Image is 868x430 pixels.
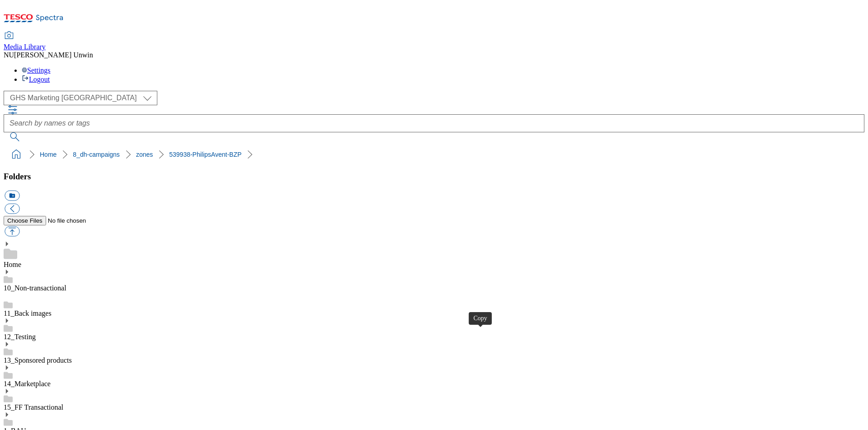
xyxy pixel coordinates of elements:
[4,333,36,341] a: 12_Testing
[4,172,864,182] h3: Folders
[4,403,63,411] a: 15_FF Transactional
[4,356,72,364] a: 13_Sponsored products
[14,51,93,59] span: [PERSON_NAME] Unwin
[4,114,864,132] input: Search by names or tags
[136,151,153,158] a: zones
[22,75,50,83] a: Logout
[4,146,864,163] nav: breadcrumb
[4,309,52,317] a: 11_Back images
[4,32,46,51] a: Media Library
[4,51,14,59] span: NU
[169,151,241,158] a: 539938-PhilipsAvent-BZP
[4,284,66,292] a: 10_Non-transactional
[73,151,120,158] a: 8_dh-campaigns
[4,43,46,51] span: Media Library
[9,147,24,162] a: home
[40,151,57,158] a: Home
[4,380,51,388] a: 14_Marketplace
[22,66,51,74] a: Settings
[4,261,21,268] a: Home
